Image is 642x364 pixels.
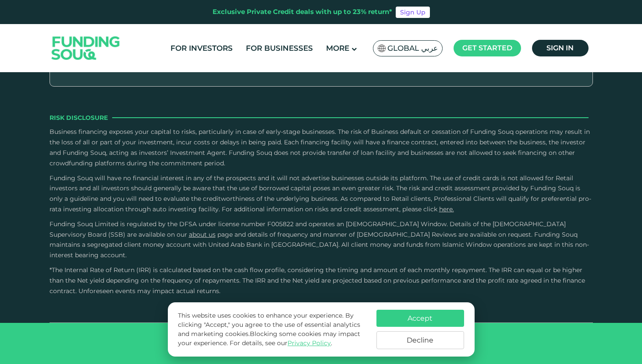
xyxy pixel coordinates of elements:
span: Global عربي [387,43,438,53]
a: For Businesses [244,41,315,56]
a: For Investors [168,41,235,56]
p: *The Internal Rate of Return (IRR) is calculated based on the cash flow profile, considering the ... [50,265,593,296]
div: Exclusive Private Credit deals with up to 23% return* [213,7,392,17]
p: This website uses cookies to enhance your experience. By clicking "Accept," you agree to the use ... [178,311,367,348]
span: Funding Souq will have no financial interest in any of the prospects and it will not advertise bu... [50,174,591,213]
img: Logo [43,26,129,70]
span: Blocking some cookies may impact your experience. [178,330,360,347]
button: Accept [376,310,464,327]
p: Business financing exposes your capital to risks, particularly in case of early-stage businesses.... [50,127,593,168]
a: Privacy Policy [287,339,331,347]
span: Risk Disclosure [50,113,108,122]
span: and details of frequency and manner of [DEMOGRAPHIC_DATA] Reviews are available on request. Fundi... [50,231,589,259]
span: More [326,44,349,52]
img: SA Flag [378,45,386,52]
button: Decline [376,331,464,349]
span: page [217,231,233,238]
a: Sign in [532,40,589,56]
span: Get started [462,44,512,52]
a: About Us [189,231,216,238]
span: Funding Souq Limited is regulated by the DFSA under license number F005822 and operates an [DEMOG... [50,220,566,238]
span: For details, see our . [230,339,332,347]
a: here. [439,205,454,213]
a: Sign Up [396,7,430,18]
span: Sign in [546,44,574,52]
